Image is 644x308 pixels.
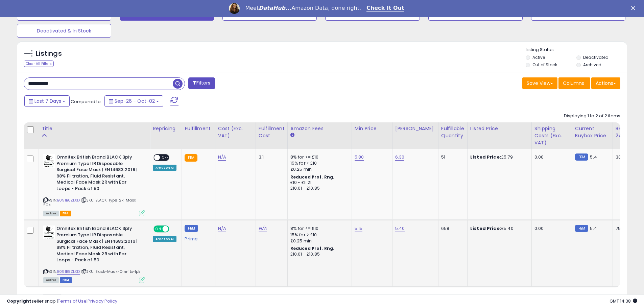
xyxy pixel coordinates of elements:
[290,232,347,238] div: 15% for > £10
[290,166,347,172] div: £0.25 min
[441,226,462,232] div: 658
[441,125,464,139] div: Fulfillable Quantity
[355,225,363,232] a: 5.15
[218,225,226,232] a: N/A
[290,238,347,244] div: £0.25 min
[395,154,405,161] a: 6.30
[583,54,609,60] label: Deactivated
[441,154,462,160] div: 51
[60,211,71,216] span: FBA
[470,125,529,132] div: Listed Price
[185,125,212,132] div: Fulfillment
[532,54,545,60] label: Active
[153,165,176,171] div: Amazon AI
[185,234,210,242] div: Prime
[290,186,347,191] div: £10.01 - £10.85
[259,154,282,160] div: 3.1
[56,226,139,265] b: Omnitex British Brand BLACK 3ply Premium Type IIR Disposable Surgical Face Mask | EN14683:2019 | ...
[526,47,627,53] p: Listing States:
[7,298,117,305] div: seller snap | |
[24,61,54,67] div: Clear All Filters
[631,6,638,10] div: Close
[575,125,610,139] div: Current Buybox Price
[259,225,267,232] a: N/A
[290,125,349,132] div: Amazon Fees
[168,226,179,232] span: OFF
[24,95,70,107] button: Last 7 Days
[564,113,620,119] div: Displaying 1 to 2 of 2 items
[56,154,139,193] b: Omnitex British Brand BLACK 3ply Premium Type IIR Disposable Surgical Face Mask | EN14683:2019 | ...
[185,225,198,232] small: FBM
[218,125,253,139] div: Cost (Exc. VAT)
[43,226,55,239] img: 41axBtO1i3L._SL40_.jpg
[355,125,389,132] div: Min Price
[395,125,435,132] div: [PERSON_NAME]
[395,225,405,232] a: 5.40
[616,125,640,139] div: BB Share 24h.
[43,277,59,283] span: All listings currently available for purchase on Amazon
[43,154,55,168] img: 41axBtO1i3L._SL40_.jpg
[616,154,638,160] div: 30%
[470,225,501,232] b: Listed Price:
[590,154,597,160] span: 5.4
[57,269,80,275] a: B091B8ZLXD
[532,62,557,68] label: Out of Stock
[290,226,347,232] div: 8% for <= £10
[71,98,102,105] span: Compared to:
[60,277,72,283] span: FBM
[259,125,285,139] div: Fulfillment Cost
[366,5,404,12] a: Check It Out
[583,62,601,68] label: Archived
[590,225,597,232] span: 5.4
[34,98,61,104] span: Last 7 Days
[522,77,557,89] button: Save View
[7,298,31,304] strong: Copyright
[534,125,569,146] div: Shipping Costs (Exc. VAT)
[81,269,141,274] span: | SKU: Black-Mask-Omnitx-1pk
[36,49,62,58] h5: Listings
[591,77,620,89] button: Actions
[290,160,347,166] div: 15% for > £10
[290,245,335,251] b: Reduced Prof. Rng.
[470,154,501,160] b: Listed Price:
[185,154,197,162] small: FBA
[470,154,526,160] div: £5.79
[154,226,163,232] span: ON
[290,154,347,160] div: 8% for <= £10
[58,298,87,304] a: Terms of Use
[43,211,59,216] span: All listings currently available for purchase on Amazon
[88,298,117,304] a: Privacy Policy
[42,125,147,132] div: Title
[616,226,638,232] div: 75%
[534,154,567,160] div: 0.00
[290,252,347,257] div: £10.01 - £10.85
[229,3,240,14] img: Profile image for Georgie
[57,197,80,203] a: B091B8ZLXD
[115,98,155,104] span: Sep-26 - Oct-02
[290,132,294,138] small: Amazon Fees.
[160,155,171,161] span: OFF
[17,24,111,38] button: Deactivated & In Stock
[290,174,335,180] b: Reduced Prof. Rng.
[575,153,588,161] small: FBM
[259,5,291,11] i: DataHub...
[558,77,590,89] button: Columns
[290,180,347,186] div: £10 - £11.21
[470,226,526,232] div: £5.40
[153,125,179,132] div: Repricing
[43,154,145,215] div: ASIN:
[218,154,226,161] a: N/A
[610,298,637,304] span: 2025-10-10 14:38 GMT
[43,226,145,282] div: ASIN:
[575,225,588,232] small: FBM
[245,5,361,11] div: Meet Amazon Data, done right.
[153,236,176,242] div: Amazon AI
[104,95,163,107] button: Sep-26 - Oct-02
[355,154,364,161] a: 5.80
[43,197,138,208] span: | SKU: BLACK-Type-2R-Mask-50s
[188,77,215,89] button: Filters
[534,226,567,232] div: 0.00
[563,80,584,87] span: Columns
